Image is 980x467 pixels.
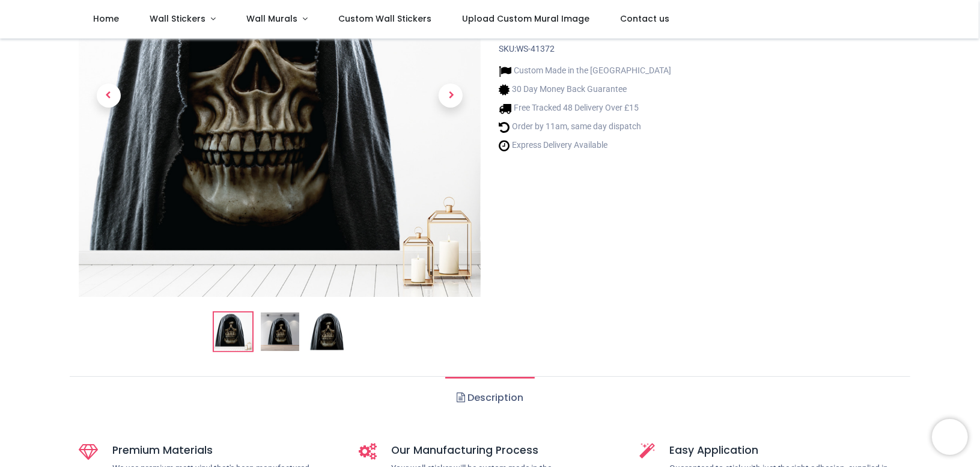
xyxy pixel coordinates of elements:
img: Grim Reaper Skull Halloween Wall Sticker - Mod1 [214,313,252,351]
span: Previous [97,84,121,108]
span: Wall Stickers [150,13,205,25]
span: Upload Custom Mural Image [462,13,589,25]
h5: Easy Application [669,443,902,458]
img: WS-41372-03 [308,313,346,351]
li: Free Tracked 48 Delivery Over £15 [499,102,671,115]
li: Custom Made in the [GEOGRAPHIC_DATA] [499,65,671,78]
span: WS-41372 [516,44,555,53]
li: Express Delivery Available [499,139,671,152]
h5: Premium Materials [112,443,341,458]
span: Wall Murals [246,13,297,25]
div: SKU: [499,43,901,55]
iframe: Brevo live chat [932,419,968,455]
span: Next [439,84,463,108]
h5: Our Manufacturing Process [391,443,621,458]
img: WS-41372-02 [261,313,299,351]
li: Order by 11am, same day dispatch [499,121,671,133]
li: 30 Day Money Back Guarantee [499,84,671,96]
span: Home [93,13,119,25]
a: Description [445,377,535,419]
span: Contact us [620,13,669,25]
span: Custom Wall Stickers [338,13,431,25]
